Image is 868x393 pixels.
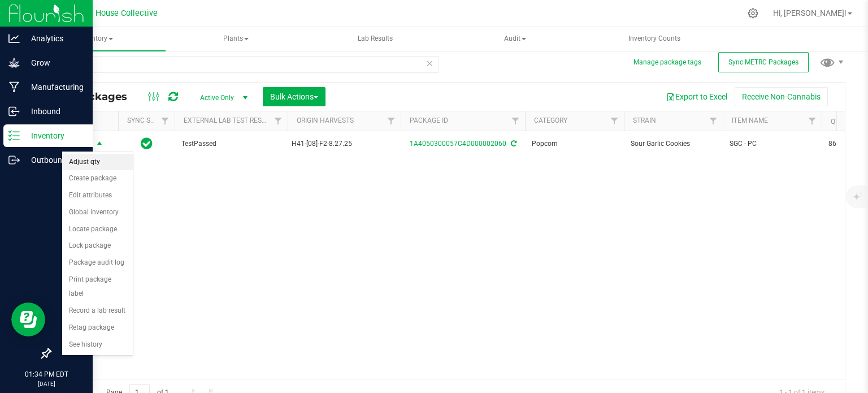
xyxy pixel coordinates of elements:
[8,154,20,166] inline-svg: Outbound
[73,8,158,18] span: Arbor House Collective
[62,187,133,204] li: Edit attributes
[732,116,768,124] a: Item Name
[803,111,822,131] a: Filter
[306,27,445,51] a: Lab Results
[62,221,133,238] li: Locate package
[27,27,166,51] a: Inventory
[446,28,584,50] span: Audit
[93,136,107,152] span: select
[62,170,133,187] li: Create package
[633,116,656,124] a: Strain
[605,111,624,131] a: Filter
[59,90,138,103] span: All Packages
[50,56,439,73] input: Search Package ID, Item Name, SKU, Lot or Part Number...
[156,111,175,131] a: Filter
[263,87,325,106] button: Bulk Actions
[506,111,525,131] a: Filter
[410,140,506,148] a: 1A4050300057C4D000002060
[8,57,20,68] inline-svg: Grow
[5,379,88,388] p: [DATE]
[746,8,760,19] div: Manage settings
[8,130,20,141] inline-svg: Inventory
[20,153,88,167] p: Outbound
[633,58,701,67] button: Manage package tags
[831,118,843,126] a: Qty
[382,111,401,131] a: Filter
[20,80,88,94] p: Manufacturing
[20,56,88,70] p: Grow
[184,116,272,124] a: External Lab Test Result
[5,369,88,379] p: 01:34 PM EDT
[730,139,815,149] span: SGC - PC
[631,139,716,149] span: Sour Garlic Cookies
[426,56,433,71] span: Clear
[735,87,828,106] button: Receive Non-Cannabis
[62,204,133,221] li: Global inventory
[62,303,133,319] li: Record a lab result
[297,116,354,124] a: Origin Harvests
[62,154,133,171] li: Adjust qty
[773,8,847,18] span: Hi, [PERSON_NAME]!
[534,116,567,124] a: Category
[167,28,305,50] span: Plants
[410,116,448,124] a: Package ID
[62,336,133,353] li: See history
[704,111,723,131] a: Filter
[141,136,153,152] span: In Sync
[728,58,798,66] span: Sync METRC Packages
[718,52,809,72] button: Sync METRC Packages
[62,237,133,254] li: Lock package
[62,319,133,336] li: Retag package
[20,32,88,45] p: Analytics
[62,271,133,303] li: Print package label
[127,116,171,124] a: Sync Status
[659,87,735,106] button: Export to Excel
[8,33,20,44] inline-svg: Analytics
[585,27,724,51] a: Inventory Counts
[167,27,305,51] a: Plants
[62,254,133,271] li: Package audit log
[8,81,20,93] inline-svg: Manufacturing
[342,34,408,44] span: Lab Results
[532,139,617,149] span: Popcorn
[292,139,397,149] div: Value 1: H41-[08]-F2-8.27.25
[11,303,45,336] iframe: Resource center
[446,27,584,51] a: Audit
[20,129,88,142] p: Inventory
[181,139,281,149] span: TestPassed
[613,34,696,44] span: Inventory Counts
[270,92,318,101] span: Bulk Actions
[20,105,88,118] p: Inbound
[269,111,288,131] a: Filter
[509,140,517,148] span: Sync from Compliance System
[8,106,20,117] inline-svg: Inbound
